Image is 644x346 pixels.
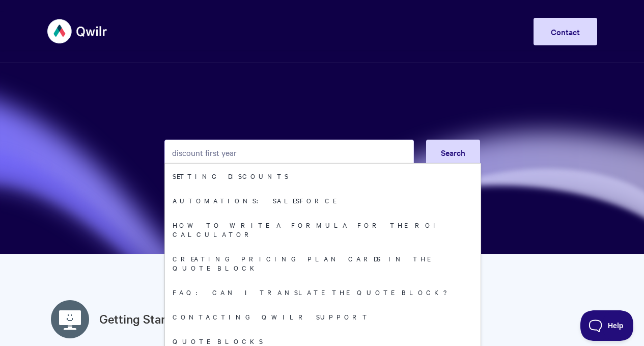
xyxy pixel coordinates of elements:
[164,140,414,165] input: Search the knowledge base
[534,18,597,45] a: Contact
[441,147,465,158] span: Search
[165,188,481,212] a: Automations: Salesforce
[165,164,481,188] a: Setting discounts
[165,280,481,304] a: FAQ: Can I translate the Quote Block?
[47,12,108,50] img: Qwilr Help Center
[580,310,634,341] iframe: Toggle Customer Support
[99,310,183,328] a: Getting Started
[426,140,480,165] button: Search
[165,246,481,280] a: Creating pricing plan cards in the Quote Block
[165,304,481,329] a: Contacting Qwilr Support
[165,212,481,246] a: How to write a formula for the ROI Calculator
